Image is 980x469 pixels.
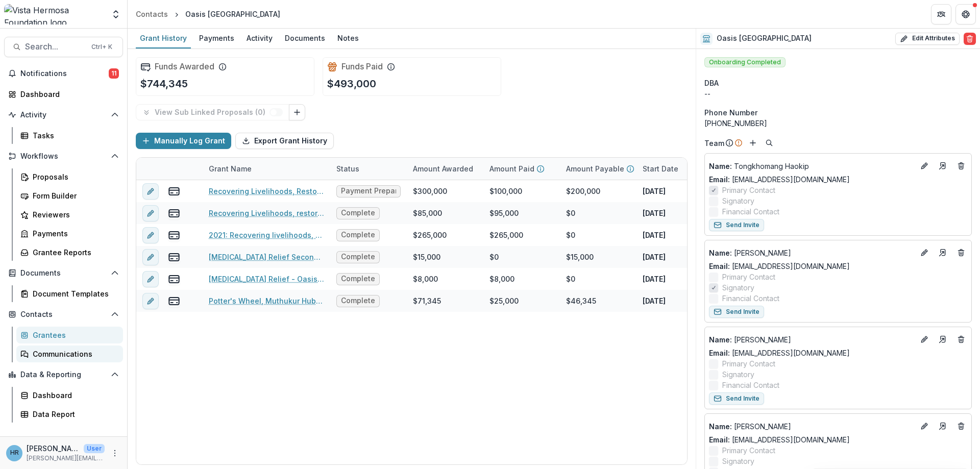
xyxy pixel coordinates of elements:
[341,62,383,71] h2: Funds Paid
[20,310,107,319] span: Contacts
[16,387,123,404] a: Dashboard
[709,161,914,171] a: Name: Tongkhomang Haokip
[955,246,967,259] button: Deletes
[109,4,123,24] button: Open entity switcher
[413,295,441,306] div: $71,345
[20,89,115,100] div: Dashboard
[489,274,514,284] div: $8,000
[566,230,575,240] div: $0
[489,208,519,218] div: $95,000
[709,421,914,432] a: Name: [PERSON_NAME]
[242,31,277,45] div: Activity
[168,251,180,263] button: view-payments
[709,162,732,170] span: Name :
[33,228,115,239] div: Payments
[136,133,231,149] button: Manually Log Grant
[643,186,666,196] p: [DATE]
[33,409,115,419] div: Data Report
[209,274,324,284] a: [MEDICAL_DATA] Relief - Oasis [GEOGRAPHIC_DATA]
[709,349,730,357] span: Email:
[209,295,324,306] a: Potter's Wheel, Muthukur Hub, Punganur - Oasis [GEOGRAPHIC_DATA]
[168,273,180,285] button: view-payments
[203,158,330,180] div: Grant Name
[4,107,123,123] button: Open Activity
[209,208,324,218] a: Recovering Livelihoods, restoring environment and fostering holistic development - Oasis [GEOGRAP...
[709,334,914,345] p: [PERSON_NAME]
[918,333,930,345] button: Edit
[333,29,363,48] a: Notes
[560,158,636,180] div: Amount Payable
[709,306,764,318] button: Send Invite
[489,186,522,196] div: $100,000
[168,207,180,219] button: view-payments
[33,349,115,359] div: Communications
[704,78,719,88] span: DBA
[155,108,269,117] p: View Sub Linked Proposals ( 0 )
[33,288,115,299] div: Document Templates
[643,295,666,306] p: [DATE]
[407,158,483,180] div: Amount Awarded
[33,209,115,220] div: Reviewers
[709,335,732,344] span: Name :
[242,29,277,48] a: Activity
[33,390,115,401] div: Dashboard
[566,208,575,218] div: $0
[763,137,775,149] button: Search
[935,331,951,348] a: Go to contact
[142,227,159,243] button: edit
[955,160,967,172] button: Deletes
[16,127,123,144] a: Tasks
[16,168,123,185] a: Proposals
[566,163,624,174] p: Amount Payable
[722,206,779,217] span: Financial Contact
[935,418,951,434] a: Go to contact
[4,265,123,281] button: Open Documents
[235,133,334,149] button: Export Grant History
[704,88,972,99] div: --
[709,174,850,185] a: Email: [EMAIL_ADDRESS][DOMAIN_NAME]
[16,345,123,362] a: Communications
[20,269,107,278] span: Documents
[142,271,159,287] button: edit
[413,274,438,284] div: $8,000
[142,249,159,265] button: edit
[281,31,329,45] div: Documents
[16,244,123,261] a: Grantee Reports
[643,208,666,218] p: [DATE]
[33,190,115,201] div: Form Builder
[132,7,172,21] a: Contacts
[636,163,684,174] div: Start Date
[413,186,447,196] div: $300,000
[4,4,105,24] img: Vista Hermosa Foundation logo
[709,422,732,431] span: Name :
[413,252,440,262] div: $15,000
[709,248,914,258] a: Name: [PERSON_NAME]
[918,246,930,259] button: Edit
[722,293,779,304] span: Financial Contact
[330,163,365,174] div: Status
[341,231,375,239] span: Complete
[483,158,560,180] div: Amount Paid
[16,406,123,423] a: Data Report
[195,29,238,48] a: Payments
[709,219,764,231] button: Send Invite
[132,7,284,21] nav: breadcrumb
[142,293,159,309] button: edit
[643,274,666,284] p: [DATE]
[407,163,479,174] div: Amount Awarded
[636,158,713,180] div: Start Date
[20,111,107,119] span: Activity
[709,392,764,405] button: Send Invite
[747,137,759,149] button: Add
[136,104,289,120] button: View Sub Linked Proposals (0)
[722,380,779,390] span: Financial Contact
[709,261,850,271] a: Email: [EMAIL_ADDRESS][DOMAIN_NAME]
[10,450,19,456] div: Hannah Roosendaal
[489,295,519,306] div: $25,000
[722,369,754,380] span: Signatory
[27,454,105,463] p: [PERSON_NAME][EMAIL_ADDRESS][DOMAIN_NAME]
[84,444,105,453] p: User
[709,421,914,432] p: [PERSON_NAME]
[341,275,375,283] span: Complete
